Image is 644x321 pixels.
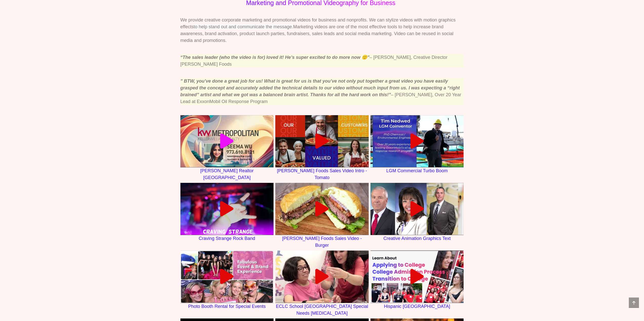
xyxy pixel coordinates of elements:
[180,17,464,44] p: We provide creative corporate marketing and promotional videos for business and nonprofits. We ca...
[180,55,370,60] cite: “The sales leader (who the video is for) loved it! He’s super excited to do more now 🙂”
[180,78,464,105] p: – [PERSON_NAME], Over 20 Year Lead at ExxonMobil Oil Response Program
[194,24,293,29] span: to help stand out and communicate the message.
[180,79,460,97] cite: ” BTW, you’ve done a great job for us! What is great for us is that you’ve not only put together ...
[180,54,464,68] p: – [PERSON_NAME], Creative Director [PERSON_NAME] Foods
